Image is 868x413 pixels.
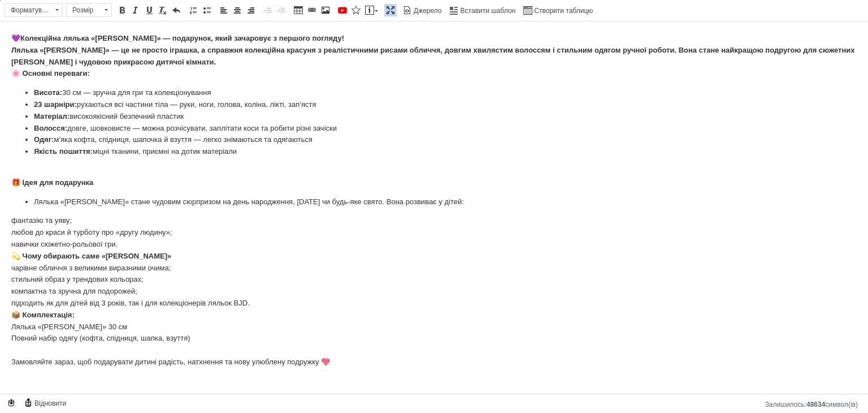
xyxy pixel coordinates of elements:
[306,4,318,16] a: Вставити/Редагувати посилання (Ctrl+L)
[806,401,825,408] span: 48634
[231,4,244,16] a: По центру
[275,4,288,16] a: Збільшити відступ
[34,102,67,111] strong: Волосся:
[448,4,518,16] a: Вставити шаблон
[401,4,444,16] a: Джерело
[292,4,305,16] a: Таблиця
[384,4,397,16] a: Максимізувати
[336,4,349,16] a: Додати відео з YouTube
[170,4,183,16] a: Повернути (Ctrl+Z)
[22,397,68,409] a: Відновити
[34,78,834,89] li: рухаються всі частини тіла — руки, ноги, голова, коліна, лікті, зап’ястя
[129,4,142,16] a: Курсив (Ctrl+I)
[350,4,362,16] a: Вставити іконку
[532,6,593,16] span: Створити таблицю
[11,48,90,56] strong: 🌸 Основні переваги:
[34,101,834,113] li: довге, шовковисте — можна розчісувати, заплітати коси та робити різні зачіски
[245,4,257,16] a: По правому краю
[765,398,863,408] div: Кiлькiсть символiв
[34,113,834,124] li: м’яка кофта, спідниця, шапочка й взуття — легко знімаються та одягаються
[11,230,171,239] strong: 💫 Чому обирають саме «[PERSON_NAME]»
[67,4,101,16] span: Розмір
[11,157,93,165] strong: 🎁 Ідея для подарунка
[11,289,75,298] strong: 📦 Комплектація:
[201,4,213,16] a: Вставити/видалити маркований список
[34,67,62,75] strong: Висота:
[34,124,834,136] li: міцні тканини, приємні на дотик матеріали
[34,175,834,187] li: Лялька «[PERSON_NAME]» стане чудовим сюрпризом на день народження, [DATE] чи будь-яке свято. Вона...
[522,4,594,16] a: Створити таблицю
[34,126,93,134] strong: Якість пошиття:
[319,4,332,16] a: Зображення
[34,114,54,122] strong: Одяг:
[412,6,442,16] span: Джерело
[33,399,66,408] span: Відновити
[34,91,70,99] strong: Матеріал:
[5,397,18,409] a: Зробити резервну копію зараз
[5,4,51,16] span: Форматування
[157,4,169,16] a: Видалити форматування
[5,3,63,17] a: Форматування
[143,4,155,16] a: Підкреслений (Ctrl+U)
[187,4,199,16] a: Вставити/видалити нумерований список
[218,4,230,16] a: По лівому краю
[363,4,380,16] a: Вставити повідомлення
[34,79,77,87] strong: 23 шарніри:
[11,24,855,45] strong: Лялька «[PERSON_NAME]» — це не просто іграшка, а справжня колекційна красуня з реалістичними риса...
[11,11,857,347] body: Редактор, 34D98A93-1B37-4737-B8B4-E2F26A7F4FC0
[66,3,112,17] a: Розмір
[20,12,344,21] strong: Колекційна лялька «[PERSON_NAME]» — подарунок, який зачаровує з першого погляду!
[459,6,516,16] span: Вставити шаблон
[34,89,834,101] li: високоякісний безпечний пластик
[262,4,274,16] a: Зменшити відступ
[34,66,834,78] li: 30 см — зручна для гри та колекціонування
[116,4,128,16] a: Жирний (Ctrl+B)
